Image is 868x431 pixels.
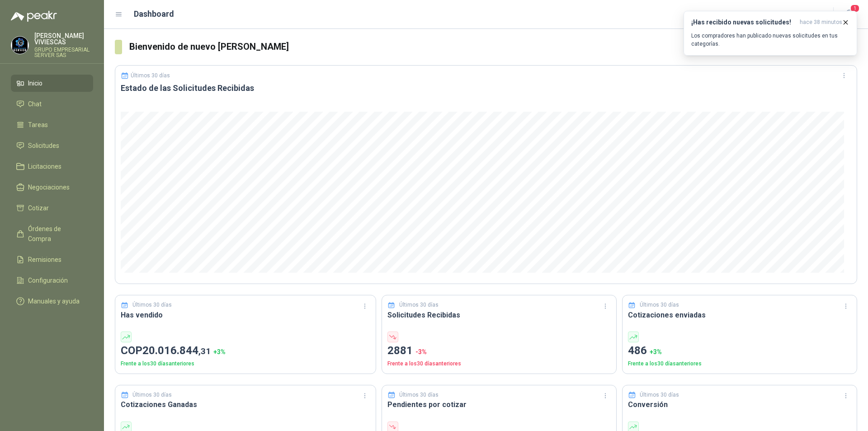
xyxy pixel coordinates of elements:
span: 20.016.844 [142,344,211,357]
span: + 3 % [213,348,226,355]
p: Últimos 30 días [640,301,679,309]
span: Cotizar [28,203,49,213]
a: Manuales y ayuda [11,293,93,310]
span: 1 [850,4,860,13]
p: Frente a los 30 días anteriores [387,360,611,368]
span: Inicio [28,78,42,88]
p: [PERSON_NAME] VIVIESCAS [34,33,93,45]
a: Licitaciones [11,158,93,175]
span: Licitaciones [28,161,61,171]
a: Remisiones [11,251,93,268]
p: Últimos 30 días [131,72,170,79]
a: Inicio [11,75,93,92]
span: Negociaciones [28,182,70,192]
a: Tareas [11,116,93,133]
h1: Dashboard [134,8,174,20]
a: Negociaciones [11,179,93,196]
p: Últimos 30 días [640,391,679,399]
p: 2881 [387,342,611,360]
span: -3 % [415,348,427,355]
h3: Cotizaciones Ganadas [121,399,370,410]
a: Chat [11,95,93,113]
span: Manuales y ayuda [28,296,80,306]
span: Solicitudes [28,141,59,151]
h3: Conversión [628,399,851,410]
a: Solicitudes [11,137,93,154]
p: Frente a los 30 días anteriores [628,360,851,368]
span: Órdenes de Compra [28,224,85,244]
a: Configuración [11,272,93,289]
span: + 3 % [650,348,662,355]
p: Últimos 30 días [399,391,439,399]
p: Últimos 30 días [399,301,439,309]
span: ,31 [198,346,211,356]
h3: ¡Has recibido nuevas solicitudes! [691,19,796,26]
h3: Bienvenido de nuevo [PERSON_NAME] [129,40,857,54]
p: Los compradores han publicado nuevas solicitudes en tus categorías. [691,32,849,48]
p: COP [121,342,370,360]
span: Configuración [28,275,68,285]
h3: Solicitudes Recibidas [387,309,611,321]
span: Remisiones [28,255,61,265]
span: Chat [28,99,42,109]
button: ¡Has recibido nuevas solicitudes!hace 38 minutos Los compradores han publicado nuevas solicitudes... [684,11,857,56]
p: Frente a los 30 días anteriores [121,360,370,368]
a: Órdenes de Compra [11,220,93,247]
button: 1 [841,6,857,23]
span: hace 38 minutos [800,19,842,26]
h3: Cotizaciones enviadas [628,309,851,321]
img: Logo peakr [11,11,57,22]
img: Company Logo [11,37,28,54]
a: Cotizar [11,199,93,217]
h3: Estado de las Solicitudes Recibidas [121,83,851,94]
p: Últimos 30 días [132,301,172,309]
p: Últimos 30 días [132,391,172,399]
p: GRUPO EMPRESARIAL SERVER SAS [34,47,93,58]
h3: Pendientes por cotizar [387,399,611,410]
span: Tareas [28,120,48,130]
h3: Has vendido [121,309,370,321]
p: 486 [628,342,851,360]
